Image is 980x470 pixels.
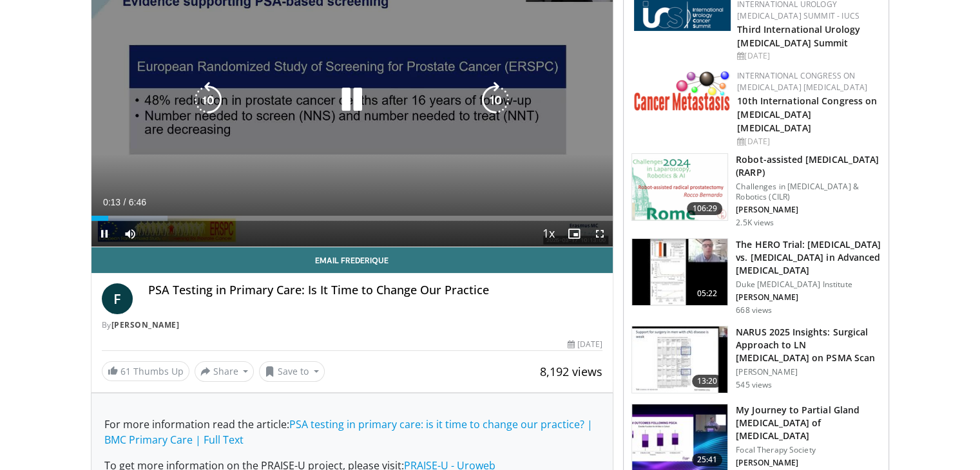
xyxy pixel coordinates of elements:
button: Fullscreen [587,221,613,247]
span: 6:46 [129,197,146,207]
p: [PERSON_NAME] [736,205,881,215]
p: Focal Therapy Society [736,445,881,455]
button: Enable picture-in-picture mode [561,221,587,247]
p: For more information read the article: [104,417,600,447]
span: 05:22 [692,287,723,300]
p: Challenges in [MEDICAL_DATA] & Robotics (CILR) [736,182,881,202]
div: By [102,319,603,331]
img: 6ff8bc22-9509-4454-a4f8-ac79dd3b8976.png.150x105_q85_autocrop_double_scale_upscale_version-0.2.png [634,70,731,111]
p: [PERSON_NAME] [736,458,881,468]
a: Email Frederique [91,247,613,273]
button: Mute [117,221,143,247]
a: 10th International Congress on [MEDICAL_DATA] [MEDICAL_DATA] [737,95,877,134]
a: 106:29 Robot-assisted [MEDICAL_DATA] (RARP) Challenges in [MEDICAL_DATA] & Robotics (CILR) [PERSO... [631,153,881,228]
div: Progress Bar [91,216,613,221]
p: [PERSON_NAME] [736,292,881,303]
button: Playback Rate [535,221,561,247]
img: 2dcd46b0-69d8-4ad2-b40e-235fd6bffe84.png.150x105_q85_crop-smart_upscale.png [632,154,727,221]
a: 05:22 The HERO Trial: [MEDICAL_DATA] vs. [MEDICAL_DATA] in Advanced [MEDICAL_DATA] Duke [MEDICAL_... [631,238,881,315]
div: [DATE] [737,50,878,62]
h3: My Journey to Partial Gland [MEDICAL_DATA] of [MEDICAL_DATA] [736,404,881,442]
a: International Congress on [MEDICAL_DATA] [MEDICAL_DATA] [737,70,867,93]
p: 668 views [736,305,772,315]
a: F [102,283,133,314]
button: Pause [91,221,117,247]
div: [DATE] [568,339,602,350]
div: [DATE] [737,136,878,147]
h4: PSA Testing in Primary Care: Is It Time to Change Our Practice [148,283,603,297]
span: 8,192 views [540,364,602,379]
h3: NARUS 2025 Insights: Surgical Approach to LN [MEDICAL_DATA] on PSMA Scan [736,326,881,364]
p: 2.5K views [736,218,774,228]
h3: Robot-assisted [MEDICAL_DATA] (RARP) [736,153,881,179]
span: 106:29 [687,202,722,215]
img: 7b039f69-709e-453b-99be-03a5bd12f97d.150x105_q85_crop-smart_upscale.jpg [632,239,727,306]
p: Duke [MEDICAL_DATA] Institute [736,279,881,290]
a: Third International Urology [MEDICAL_DATA] Summit [737,23,860,49]
a: 61 Thumbs Up [102,361,189,381]
span: 0:13 [103,197,120,207]
img: 71ff92cd-33a6-49b9-bac4-db84b7a54902.150x105_q85_crop-smart_upscale.jpg [632,326,727,393]
p: 545 views [736,380,772,390]
button: Share [195,361,255,382]
a: 13:20 NARUS 2025 Insights: Surgical Approach to LN [MEDICAL_DATA] on PSMA Scan [PERSON_NAME] 545 ... [631,326,881,394]
a: PSA testing in primary care: is it time to change our practice? | BMC Primary Care | Full Text [104,417,593,447]
a: [PERSON_NAME] [111,319,180,330]
span: / [124,197,126,207]
span: 61 [120,365,131,377]
p: [PERSON_NAME] [736,367,881,377]
span: 25:41 [692,453,723,466]
h3: The HERO Trial: [MEDICAL_DATA] vs. [MEDICAL_DATA] in Advanced [MEDICAL_DATA] [736,238,881,277]
span: 13:20 [692,375,723,388]
button: Save to [259,361,325,382]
